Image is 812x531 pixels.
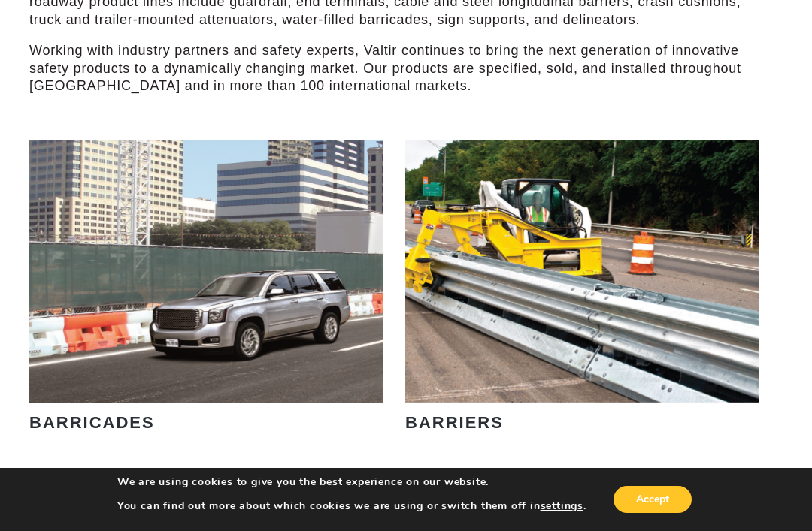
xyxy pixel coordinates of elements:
p: You can find out more about which cookies we are using or switch them off in . [117,499,586,513]
button: Accept [614,486,692,513]
strong: BARRIERS [405,413,504,432]
strong: BARRICADES [29,413,155,432]
button: settings [541,499,583,513]
p: Working with industry partners and safety experts, Valtir continues to bring the next generation ... [29,42,759,95]
p: We are using cookies to give you the best experience on our website. [117,475,586,489]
